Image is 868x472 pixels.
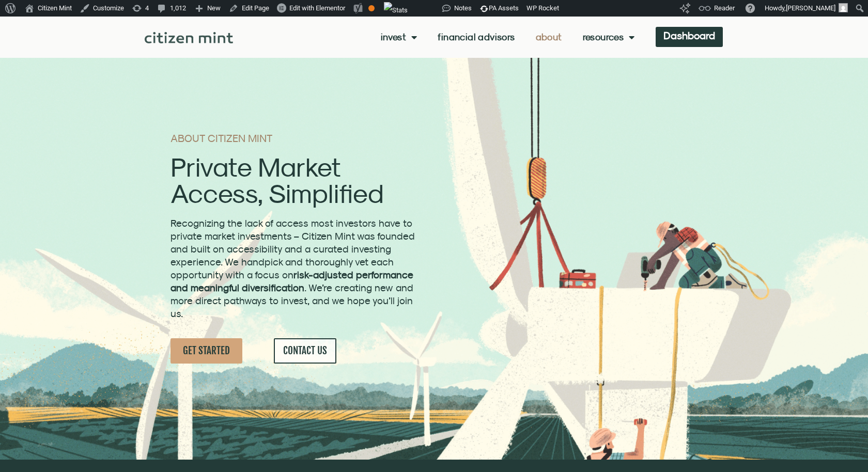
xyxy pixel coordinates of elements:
a: Invest [381,32,417,42]
span: [PERSON_NAME] [786,4,835,12]
span: Edit with Elementor [289,4,345,12]
nav: Menu [381,32,635,42]
span: CONTACT US [283,344,327,357]
span: GET STARTED [183,344,230,357]
a: Dashboard [656,27,723,47]
a: GET STARTED [171,338,242,364]
span: Recognizing the lack of access most investors have to private market investments – Citizen Mint w... [171,217,415,319]
img: Citizen Mint [145,32,233,43]
a: Financial Advisors [438,32,515,42]
a: CONTACT US [274,338,336,364]
img: Views over 48 hours. Click for more Jetpack Stats. [384,2,408,19]
a: Resources [583,32,635,42]
a: About [536,32,562,42]
h2: Private Market Access, Simplified [171,154,418,207]
h1: ABOUT CITIZEN MINT [171,133,418,144]
div: OK [368,5,375,11]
